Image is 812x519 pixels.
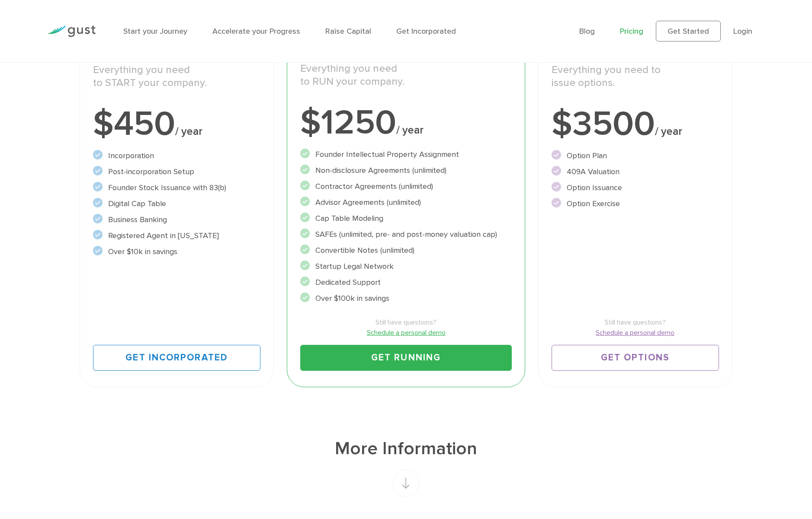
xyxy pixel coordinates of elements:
[93,230,260,242] li: Registered Agent in [US_STATE]
[300,105,511,140] div: $1250
[325,27,371,36] a: Raise Capital
[93,166,260,178] li: Post-incorporation Setup
[655,125,682,138] span: / year
[552,64,719,89] p: Everything you need to issue options.
[552,150,719,162] li: Option Plan
[300,149,511,160] li: Founder Intellectual Property Assignment
[300,229,511,240] li: SAFEs (unlimited, pre- and post-money valuation cap)
[300,328,511,338] a: Schedule a personal demo
[300,62,511,88] p: Everything you need to RUN your company.
[300,317,511,328] span: Still have questions?
[93,64,260,89] p: Everything you need to START your company.
[80,437,732,461] h1: More Information
[93,214,260,226] li: Business Banking
[552,345,719,371] a: Get Options
[656,21,721,41] a: Get Started
[396,27,456,36] a: Get Incorporated
[552,328,719,338] a: Schedule a personal demo
[552,182,719,194] li: Option Issuance
[552,317,719,328] span: Still have questions?
[93,246,260,258] li: Over $10k in savings
[552,166,719,178] li: 409A Valuation
[396,124,424,137] span: / year
[47,25,96,37] img: Gust Logo
[552,198,719,210] li: Option Exercise
[93,182,260,194] li: Founder Stock Issuance with 83(b)
[300,261,511,272] li: Startup Legal Network
[300,213,511,224] li: Cap Table Modeling
[93,107,260,141] div: $450
[93,198,260,210] li: Digital Cap Table
[300,245,511,256] li: Convertible Notes (unlimited)
[579,27,595,36] a: Blog
[300,345,511,371] a: Get Running
[620,27,643,36] a: Pricing
[300,197,511,208] li: Advisor Agreements (unlimited)
[300,181,511,192] li: Contractor Agreements (unlimited)
[93,150,260,162] li: Incorporation
[123,27,187,36] a: Start your Journey
[212,27,300,36] a: Accelerate your Progress
[733,27,752,36] a: Login
[300,165,511,176] li: Non-disclosure Agreements (unlimited)
[300,277,511,288] li: Dedicated Support
[300,293,511,304] li: Over $100k in savings
[552,107,719,141] div: $3500
[93,345,260,371] a: Get Incorporated
[175,125,202,138] span: / year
